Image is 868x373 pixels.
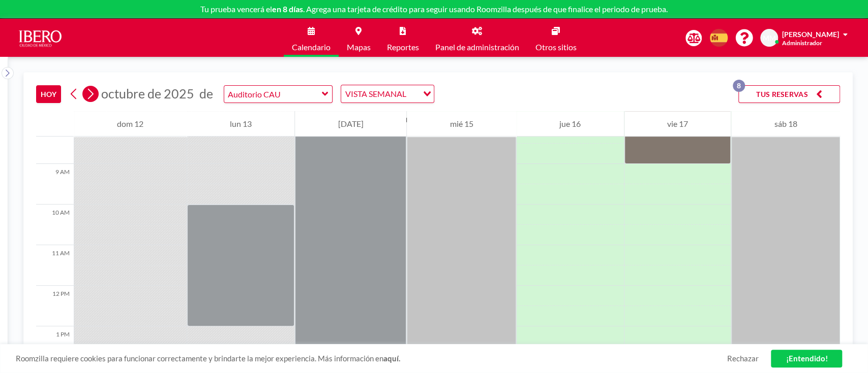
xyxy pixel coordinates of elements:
[738,85,840,103] button: TUS RESERVAS8
[36,205,74,245] div: 10 AM
[535,43,577,51] span: Otros sitios
[339,19,379,57] a: Mapas
[782,39,822,47] span: Administrador
[292,43,331,51] span: Calendario
[517,111,624,137] div: jue 16
[284,19,339,57] a: Calendario
[187,111,295,137] div: lun 13
[782,30,839,39] span: [PERSON_NAME]
[347,43,371,51] span: Mapas
[36,326,74,367] div: 1 PM
[427,19,527,57] a: Panel de administración
[199,86,213,101] span: de
[74,111,187,137] div: dom 12
[341,85,434,103] div: Search for option
[36,286,74,326] div: 12 PM
[409,87,417,100] input: Search for option
[295,111,406,137] div: [DATE]
[731,111,840,137] div: sáb 18
[224,86,322,103] input: Auditorio CAU
[343,87,408,100] span: VISTA SEMANAL
[383,354,400,363] a: aquí.
[733,80,745,92] p: 8
[36,245,74,286] div: 11 AM
[16,28,64,48] img: organization-logo
[36,85,61,103] button: HOY
[435,43,519,51] span: Panel de administración
[36,123,74,164] div: 8 AM
[763,33,776,43] span: MM
[379,19,427,57] a: Reportes
[16,354,727,363] span: Roomzilla requiere cookies para funcionar correctamente y brindarte la mejor experiencia. Más inf...
[624,111,731,137] div: vie 17
[771,350,842,367] a: ¡Entendido!
[527,19,585,57] a: Otros sitios
[36,164,74,205] div: 9 AM
[407,111,516,137] div: mié 15
[101,86,194,101] span: octubre de 2025
[387,43,419,51] span: Reportes
[727,354,758,363] a: Rechazar
[272,4,303,14] b: en 8 días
